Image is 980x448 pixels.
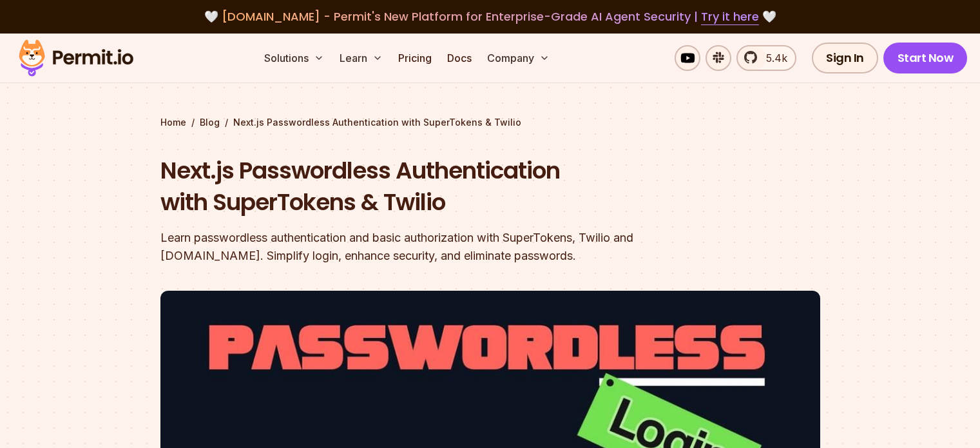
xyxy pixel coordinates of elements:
[758,50,787,66] span: 5.4k
[31,8,949,26] div: 🤍 🤍
[13,36,139,80] img: Permit logo
[160,116,186,129] a: Home
[160,116,820,129] div: / /
[393,45,437,71] a: Pricing
[200,116,220,129] a: Blog
[482,45,555,71] button: Company
[259,45,329,71] button: Solutions
[812,43,878,73] a: Sign In
[736,45,796,71] a: 5.4k
[701,8,759,25] a: Try it here
[160,155,655,219] h1: Next.js Passwordless Authentication with SuperTokens & Twilio
[222,8,759,24] span: [DOMAIN_NAME] - Permit's New Platform for Enterprise-Grade AI Agent Security |
[883,43,968,73] a: Start Now
[334,45,388,71] button: Learn
[442,45,477,71] a: Docs
[160,229,655,265] div: Learn passwordless authentication and basic authorization with SuperTokens, Twilio and [DOMAIN_NA...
